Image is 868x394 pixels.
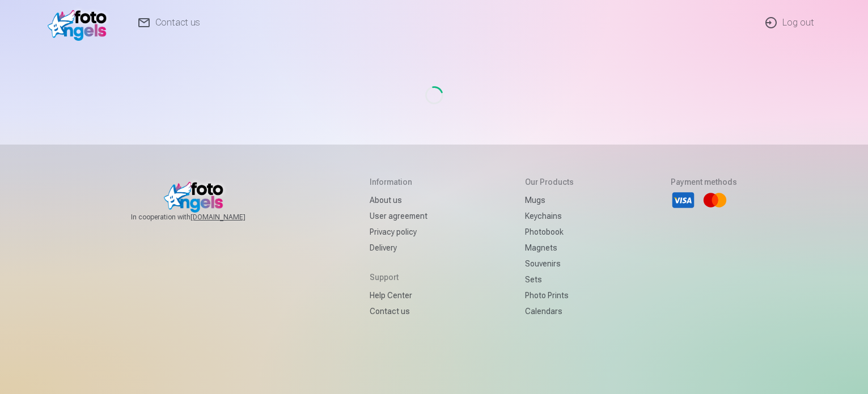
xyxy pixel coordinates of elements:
span: In cooperation with [131,213,273,222]
a: Photobook [525,224,574,240]
a: Keychains [525,208,574,224]
a: Mugs [525,192,574,208]
a: Calendars [525,303,574,319]
a: Privacy policy [370,224,427,240]
a: About us [370,192,427,208]
img: /fa1 [48,5,113,41]
h5: Payment methods [671,176,737,188]
h5: Our products [525,176,574,188]
li: Mastercard [702,188,727,213]
a: Photo prints [525,287,574,303]
h5: Support [370,272,427,283]
a: Sets [525,272,574,287]
a: Delivery [370,240,427,256]
a: Help Center [370,287,427,303]
a: Souvenirs [525,256,574,272]
h5: Information [370,176,427,188]
li: Visa [671,188,696,213]
a: Magnets [525,240,574,256]
a: Contact us [370,303,427,319]
a: [DOMAIN_NAME] [190,213,273,222]
a: User agreement [370,208,427,224]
